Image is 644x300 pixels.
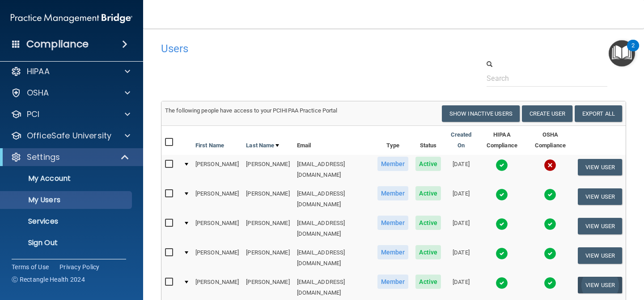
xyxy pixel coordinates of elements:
th: HIPAA Compliance [478,126,526,155]
th: Status [412,126,445,155]
span: Active [415,275,441,289]
img: cross.ca9f0e7f.svg [544,159,556,171]
div: 2 [631,46,635,57]
a: Privacy Policy [59,262,100,271]
button: View User [578,159,622,175]
td: [EMAIL_ADDRESS][DOMAIN_NAME] [293,214,374,243]
p: Sign Out [6,238,128,247]
td: [EMAIL_ADDRESS][DOMAIN_NAME] [293,243,374,273]
td: [DATE] [445,243,478,273]
span: Member [377,216,409,230]
button: Open Resource Center, 2 new notifications [609,40,635,67]
span: Member [377,157,409,171]
button: View User [578,247,622,264]
td: [PERSON_NAME] [242,155,293,184]
img: tick.e7d51cea.svg [496,159,508,171]
p: OSHA [27,87,49,98]
span: Member [377,275,409,289]
img: tick.e7d51cea.svg [544,218,556,230]
td: [DATE] [445,214,478,243]
a: Created On [448,129,474,151]
span: Member [377,245,409,259]
p: My Users [6,196,128,204]
span: The following people have access to your PCIHIPAA Practice Portal [165,107,338,114]
button: View User [578,218,622,234]
h4: Users [161,43,427,54]
td: [DATE] [445,155,478,184]
p: HIPAA [27,66,50,77]
p: Settings [27,152,60,162]
img: tick.e7d51cea.svg [544,188,556,201]
span: Active [415,216,441,230]
span: Active [415,157,441,171]
p: My Account [6,174,128,183]
p: OfficeSafe University [27,130,111,141]
img: PMB logo [11,9,132,27]
p: PCI [27,109,39,120]
a: Settings [11,152,130,162]
button: Create User [522,105,572,122]
th: Type [374,126,412,155]
td: [EMAIL_ADDRESS][DOMAIN_NAME] [293,184,374,214]
td: [PERSON_NAME] [242,214,293,243]
button: Show Inactive Users [442,105,520,122]
img: tick.e7d51cea.svg [496,188,508,201]
a: First Name [195,140,224,151]
button: View User [578,188,622,205]
input: Search [487,70,607,87]
span: Member [377,186,409,200]
img: tick.e7d51cea.svg [496,218,508,230]
td: [PERSON_NAME] [192,184,242,214]
a: Terms of Use [12,262,49,271]
p: Services [6,217,128,226]
img: tick.e7d51cea.svg [496,277,508,289]
img: tick.e7d51cea.svg [544,277,556,289]
button: View User [578,277,622,293]
span: Active [415,245,441,259]
a: PCI [11,109,130,120]
td: [PERSON_NAME] [242,184,293,214]
td: [PERSON_NAME] [192,243,242,273]
a: Last Name [246,140,279,151]
td: [PERSON_NAME] [192,214,242,243]
td: [PERSON_NAME] [192,155,242,184]
img: tick.e7d51cea.svg [496,247,508,260]
a: OfficeSafe University [11,130,130,141]
td: [DATE] [445,184,478,214]
h4: Compliance [26,38,89,50]
span: Active [415,186,441,200]
th: OSHA Compliance [526,126,574,155]
iframe: Drift Widget Chat Controller [599,238,633,272]
span: Ⓒ Rectangle Health 2024 [12,275,85,284]
td: [PERSON_NAME] [242,243,293,273]
th: Email [293,126,374,155]
a: OSHA [11,87,130,98]
a: HIPAA [11,66,130,77]
td: [EMAIL_ADDRESS][DOMAIN_NAME] [293,155,374,184]
a: Export All [575,105,622,122]
img: tick.e7d51cea.svg [544,247,556,260]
